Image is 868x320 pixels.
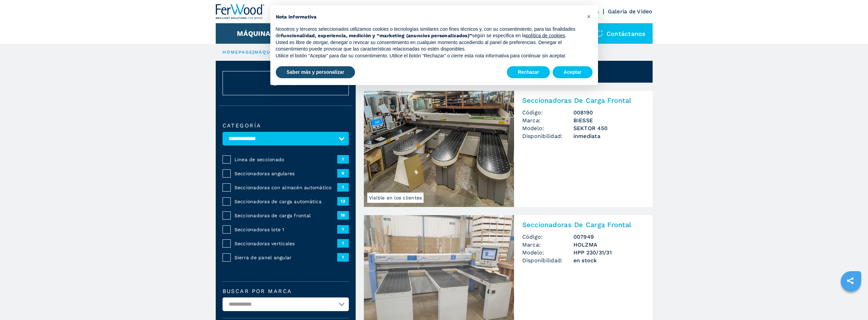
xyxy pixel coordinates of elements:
span: 13 [337,197,349,205]
h3: HOLZMA [573,241,644,249]
button: Rechazar [507,66,550,79]
h3: 008190 [573,109,644,116]
h3: 007949 [573,233,644,241]
img: Seccionadoras De Carga Frontal BIESSE SEKTOR 450 [364,91,514,207]
span: 1 [337,183,349,191]
h2: Seccionadoras De Carga Frontal [522,96,644,105]
strong: funcionalidad, experiencia, medición y “marketing (anuncios personalizados)” [281,33,472,38]
img: Ferwood [216,4,265,19]
span: Visible en los clientes [367,193,424,203]
button: Aceptar [553,66,592,79]
span: 1 [337,225,349,233]
a: Galeria de Video [608,8,653,15]
label: categoría [223,123,349,128]
h2: Seccionadoras De Carga Frontal [522,221,644,229]
span: Seccionadoras con almacén automático [234,184,337,191]
span: Marca: [522,241,573,249]
h2: Nota informativa [276,14,582,20]
span: en stock [573,256,644,264]
span: Marca: [522,116,573,124]
h3: SEKTOR 450 [573,124,644,132]
span: Seccionadoras lote 1 [234,226,337,233]
label: Buscar por marca [223,289,349,294]
h3: HPP 230/31/31 [573,249,644,256]
a: Seccionadoras De Carga Frontal BIESSE SEKTOR 450Visible en los clientesSeccionadoras De Carga Fro... [364,91,653,207]
button: ResetBorrar [223,71,349,95]
span: Disponibilidad: [522,256,573,264]
span: 6 [337,169,349,177]
span: Código: [522,109,573,116]
button: Máquinas [237,29,275,38]
span: 1 [337,239,349,247]
p: Utilice el botón “Aceptar” para dar su consentimiento. Utilice el botón “Rechazar” o cierre esta ... [276,53,582,59]
span: Disponibilidad: [522,132,573,140]
span: | [253,50,254,55]
button: Cerrar esta nota informativa [584,11,595,22]
a: sharethis [842,272,859,289]
span: Seccionadoras angulares [234,170,337,177]
h3: BIESSE [573,116,644,124]
span: 1 [337,253,349,261]
a: HOMEPAGE [223,50,253,55]
div: Contáctanos [589,23,653,44]
span: Modelo: [522,124,573,132]
span: inmediata [573,132,644,140]
span: Seccionadoras de carga frontal [234,212,337,219]
span: Modelo: [522,249,573,256]
button: Saber más y personalizar [276,66,355,79]
p: Nosotros y terceros seleccionados utilizamos cookies o tecnologías similares con fines técnicos y... [276,26,582,39]
span: 18 [337,211,349,219]
span: Seccionadoras de carga automática [234,198,337,205]
p: Usted es libre de otorgar, denegar o revocar su consentimiento en cualquier momento accediendo al... [276,39,582,53]
span: Sierra de panel angular [234,254,337,261]
span: Código: [522,233,573,241]
span: × [587,12,591,20]
a: máquinas [254,50,284,55]
span: Seccionadoras verticales [234,240,337,247]
span: Línea de seccionado [234,156,337,163]
span: 1 [337,155,349,163]
a: política de cookies [526,33,565,38]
